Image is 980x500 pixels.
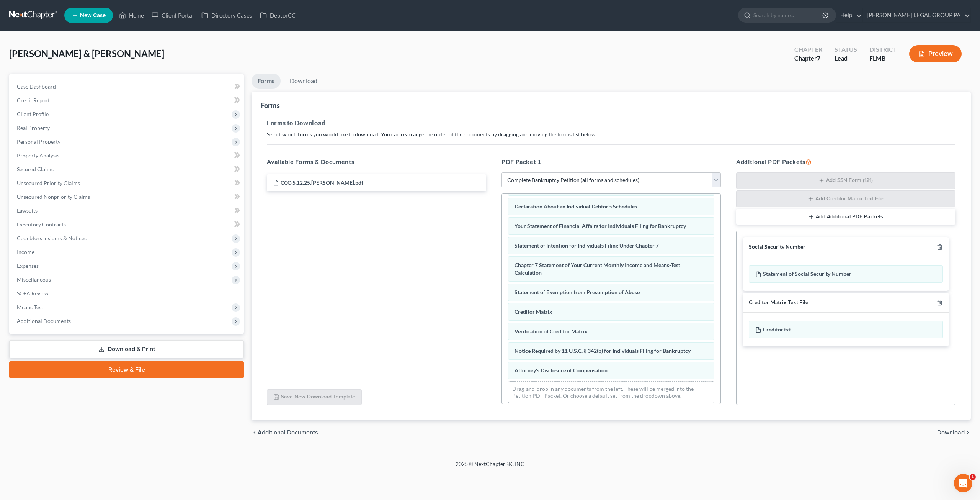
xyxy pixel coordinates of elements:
button: Add Additional PDF Packets [736,209,955,225]
span: Creditor Matrix [514,308,552,315]
span: Chapter 7 Statement of Your Current Monthly Income and Means-Test Calculation [514,262,680,276]
span: CCC-5.12.25.[PERSON_NAME].pdf [281,179,363,186]
button: Preview [909,45,962,62]
span: Client Profile [17,111,49,117]
a: Executory Contracts [11,218,244,231]
a: [PERSON_NAME] LEGAL GROUP PA [863,8,970,22]
a: Property Analysis [11,149,244,162]
button: Download chevron_right [937,430,971,436]
span: 1 [970,474,976,480]
a: Directory Cases [198,8,256,22]
span: Statement of Intention for Individuals Filing Under Chapter 7 [514,242,659,249]
div: Lead [835,54,857,63]
span: Codebtors Insiders & Notices [17,235,87,241]
span: Personal Property [17,138,60,145]
div: 2025 © NextChapterBK, INC [272,460,708,474]
input: Search by name... [753,8,823,22]
span: Unsecured Nonpriority Claims [17,193,90,200]
span: Expenses [17,262,39,269]
div: Chapter [794,45,822,54]
span: Means Test [17,304,43,310]
a: DebtorCC [256,8,299,22]
div: Forms [261,101,280,110]
span: Additional Documents [258,430,318,436]
i: chevron_right [965,430,971,436]
div: Statement of Social Security Number [749,265,943,283]
a: Credit Report [11,93,244,107]
i: chevron_left [252,430,258,436]
div: Creditor.txt [749,321,943,338]
span: Verification of Creditor Matrix [514,328,588,334]
a: Unsecured Nonpriority Claims [11,190,244,204]
h5: PDF Packet 1 [501,157,721,166]
a: Download [284,74,323,89]
span: SOFA Review [17,290,49,297]
div: Drag-and-drop in any documents from the left. These will be merged into the Petition PDF Packet. ... [508,381,714,403]
span: 7 [817,54,820,62]
h5: Additional PDF Packets [736,157,955,166]
span: Executory Contracts [17,221,66,228]
a: Secured Claims [11,162,244,176]
a: Case Dashboard [11,80,244,93]
a: SOFA Review [11,287,244,300]
span: Unsecured Priority Claims [17,180,80,186]
span: New Case [80,13,106,18]
span: [PERSON_NAME] & [PERSON_NAME] [9,48,164,59]
p: Select which forms you would like to download. You can rearrange the order of the documents by dr... [267,131,955,138]
span: Lawsuits [17,207,38,214]
span: Declaration About an Individual Debtor's Schedules [514,203,637,210]
span: Income [17,249,34,255]
h5: Available Forms & Documents [267,157,486,166]
span: Secured Claims [17,166,54,172]
a: Client Portal [148,8,198,22]
span: Case Dashboard [17,83,56,90]
span: Real Property [17,125,50,131]
button: Add Creditor Matrix Text File [736,190,955,207]
div: Social Security Number [749,243,805,251]
div: Status [835,45,857,54]
button: Save New Download Template [267,389,362,405]
span: Statement of Exemption from Presumption of Abuse [514,289,640,295]
a: Lawsuits [11,204,244,218]
a: Forms [252,74,281,89]
button: Add SSN Form (121) [736,172,955,189]
div: District [869,45,897,54]
span: Property Analysis [17,152,59,159]
span: Additional Documents [17,318,71,324]
span: Your Statement of Financial Affairs for Individuals Filing for Bankruptcy [514,223,686,229]
a: Help [836,8,862,22]
a: Home [115,8,148,22]
span: Miscellaneous [17,276,51,283]
span: Notice Required by 11 U.S.C. § 342(b) for Individuals Filing for Bankruptcy [514,348,691,354]
span: Credit Report [17,97,50,103]
a: Review & File [9,361,244,378]
iframe: Intercom live chat [954,474,972,492]
div: FLMB [869,54,897,63]
a: chevron_left Additional Documents [252,430,318,436]
div: Chapter [794,54,822,63]
span: Download [937,430,965,436]
a: Unsecured Priority Claims [11,176,244,190]
a: Download & Print [9,340,244,358]
div: Creditor Matrix Text File [749,299,808,306]
span: Attorney's Disclosure of Compensation [514,367,608,374]
h5: Forms to Download [267,118,955,128]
